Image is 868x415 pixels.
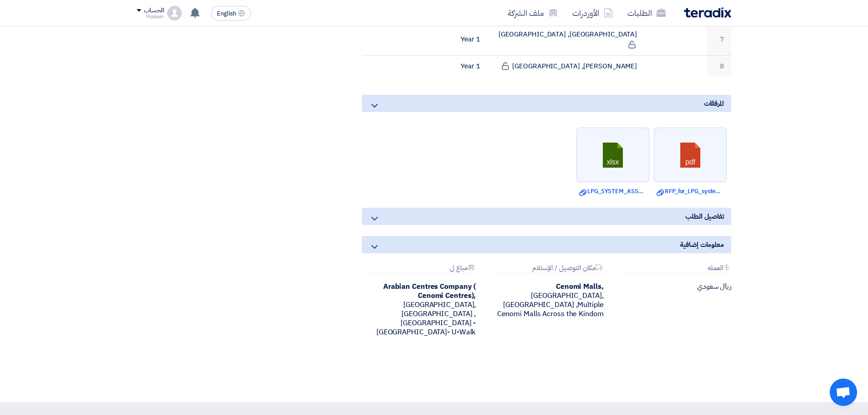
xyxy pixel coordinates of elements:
img: Teradix logo [684,7,731,18]
span: English [217,10,236,17]
div: [GEOGRAPHIC_DATA], [GEOGRAPHIC_DATA] ,Multiple Cenomi Malls Across the Kindom [489,282,603,318]
span: تفاصيل الطلب [685,211,724,221]
a: ملف الشركة [500,2,565,24]
button: English [211,6,251,20]
td: [GEOGRAPHIC_DATA], [GEOGRAPHIC_DATA] [488,23,645,55]
div: ريال سعودي [617,282,731,291]
div: [GEOGRAPHIC_DATA], [GEOGRAPHIC_DATA] ,[GEOGRAPHIC_DATA] - [GEOGRAPHIC_DATA]- U-Walk [362,282,476,337]
td: 1 Year [425,23,488,55]
div: مكان التوصيل / الإستلام [493,264,603,274]
div: Hussain [137,14,164,19]
a: الأوردرات [565,2,620,24]
b: Cenomi Malls, [556,281,604,292]
td: [PERSON_NAME], [GEOGRAPHIC_DATA] [488,55,645,77]
td: 7 [707,23,731,55]
td: 8 [707,55,731,77]
b: Arabian Centres Company ( Cenomi Centres), [383,281,476,301]
div: مباع ل [365,264,476,274]
img: profile_test.png [167,6,182,20]
span: معلومات إضافية [680,240,724,250]
a: LPG_SYSTEM_ASSET_LIST.xlsx [579,187,647,196]
div: دردشة مفتوحة [830,379,857,406]
td: 1 Year [425,55,488,77]
span: المرفقات [704,98,724,108]
div: العمله [621,264,731,274]
a: RFP_for_LPG_system_Planned_Preventive_Maintenance__Repair_Services.pdf [657,187,724,196]
div: الحساب [144,7,164,15]
a: الطلبات [620,2,673,24]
